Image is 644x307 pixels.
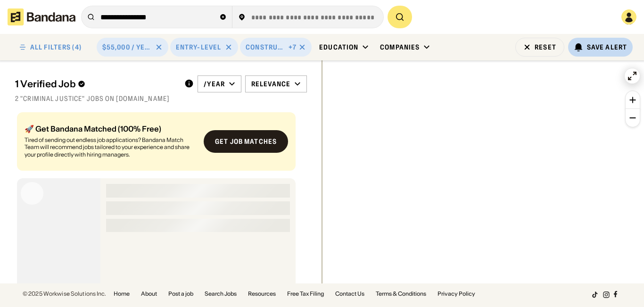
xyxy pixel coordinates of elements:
[168,291,193,297] a: Post a job
[15,108,307,284] div: grid
[587,43,627,51] div: Save Alert
[335,291,364,297] a: Contact Us
[380,43,420,51] div: Companies
[287,291,324,297] a: Free Tax Filing
[114,291,130,297] a: Home
[376,291,426,297] a: Terms & Conditions
[141,291,157,297] a: About
[246,43,287,51] div: Construction
[15,78,177,90] div: 1 Verified Job
[205,291,237,297] a: Search Jobs
[248,291,276,297] a: Resources
[319,43,358,51] div: Education
[535,44,556,50] div: Reset
[8,8,75,25] img: Bandana logotype
[30,44,82,50] div: ALL FILTERS (4)
[15,94,307,103] div: 2 "criminal justice" jobs on [DOMAIN_NAME]
[25,125,196,133] div: 🚀 Get Bandana Matched (100% Free)
[251,80,290,88] div: Relevance
[102,43,151,51] div: $55,000 / year
[204,80,225,88] div: /year
[176,43,221,51] div: Entry-Level
[289,43,297,51] div: +7
[438,291,475,297] a: Privacy Policy
[215,138,277,145] div: Get job matches
[23,291,106,297] div: © 2025 Workwise Solutions Inc.
[25,136,196,158] div: Tired of sending out endless job applications? Bandana Match Team will recommend jobs tailored to...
